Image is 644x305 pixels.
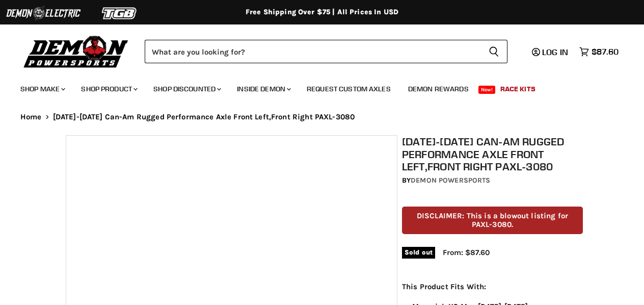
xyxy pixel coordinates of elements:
img: Demon Electric Logo 2 [5,4,82,23]
button: Search [480,40,507,63]
img: Demon Powersports [20,33,132,69]
input: Search [145,40,480,63]
p: DISCLAIMER: This is a blowout listing for PAXL-3080. [402,207,583,235]
span: [DATE]-[DATE] Can-Am Rugged Performance Axle Front Left,Front Right PAXL-3080 [53,113,355,121]
span: From: $87.60 [443,248,490,257]
a: Shop Discounted [146,79,227,99]
h1: [DATE]-[DATE] Can-Am Rugged Performance Axle Front Left,Front Right PAXL-3080 [402,135,583,173]
span: $87.60 [592,47,619,57]
a: Race Kits [493,79,543,99]
span: Sold out [402,247,435,258]
a: Demon Powersports [411,176,490,185]
a: $87.60 [574,44,624,59]
p: This Product Fits With: [402,281,583,293]
span: Log in [542,47,568,57]
a: Shop Make [13,79,71,99]
ul: Main menu [13,74,616,99]
a: Demon Rewards [400,79,476,99]
a: Inside Demon [229,79,297,99]
form: Product [145,40,507,63]
a: Shop Product [73,79,144,99]
a: Request Custom Axles [299,79,398,99]
span: New! [478,86,496,94]
img: TGB Logo 2 [82,4,158,23]
div: by [402,175,583,186]
a: Home [20,113,42,121]
a: Log in [527,47,574,57]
